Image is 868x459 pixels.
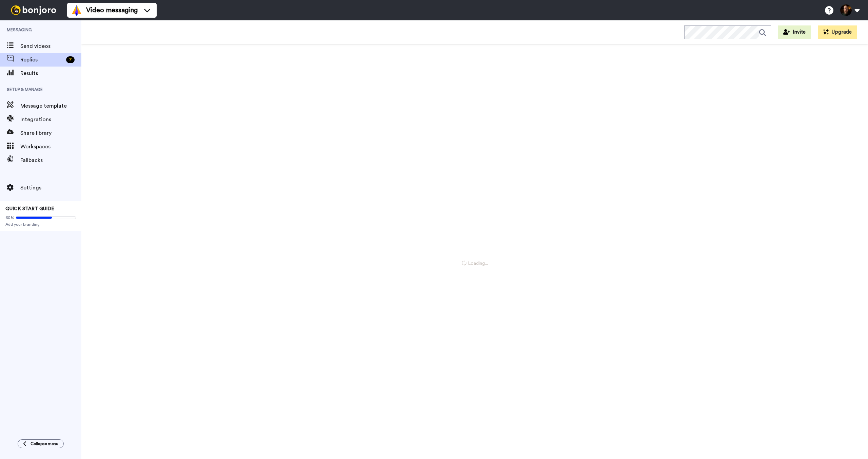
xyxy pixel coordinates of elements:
span: Share library [20,129,81,137]
span: QUICK START GUIDE [5,206,54,211]
div: 7 [66,56,75,63]
span: Replies [20,56,63,64]
span: Send videos [20,42,81,50]
span: 60% [5,215,14,220]
span: Add your branding [5,222,76,227]
img: vm-color.svg [71,5,82,16]
button: Collapse menu [18,439,64,448]
span: Collapse menu [31,441,58,446]
button: Upgrade [818,25,857,39]
img: bj-logo-header-white.svg [8,5,59,15]
button: Invite [778,25,811,39]
span: Fallbacks [20,156,81,164]
span: Results [20,69,81,77]
span: Video messaging [86,5,138,15]
span: Loading... [462,260,488,267]
span: Workspaces [20,143,81,151]
span: Settings [20,184,81,192]
span: Message template [20,102,81,110]
span: Integrations [20,115,81,124]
